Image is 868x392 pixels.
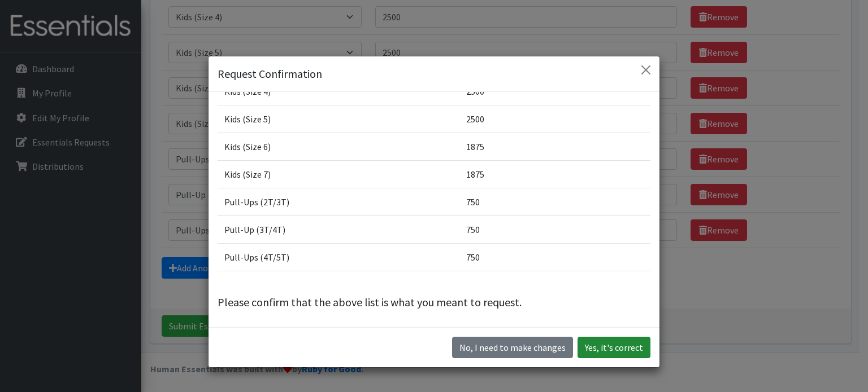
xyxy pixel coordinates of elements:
td: Kids (Size 5) [218,105,459,133]
td: 750 [459,188,650,216]
button: Yes, it's correct [578,337,650,358]
td: Pull-Ups (2T/3T) [218,188,459,216]
td: Kids (Size 6) [218,133,459,161]
td: 750 [459,216,650,244]
button: No I need to make changes [452,337,573,358]
td: 2500 [459,105,650,133]
td: Pull-Up (3T/4T) [218,216,459,244]
button: Close [637,61,655,79]
td: Kids (Size 7) [218,161,459,188]
td: Pull-Ups (4T/5T) [218,244,459,271]
h5: Request Confirmation [218,65,322,82]
td: 750 [459,244,650,271]
td: 1875 [459,161,650,188]
td: 1875 [459,133,650,161]
p: Please confirm that the above list is what you meant to request. [218,294,650,311]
